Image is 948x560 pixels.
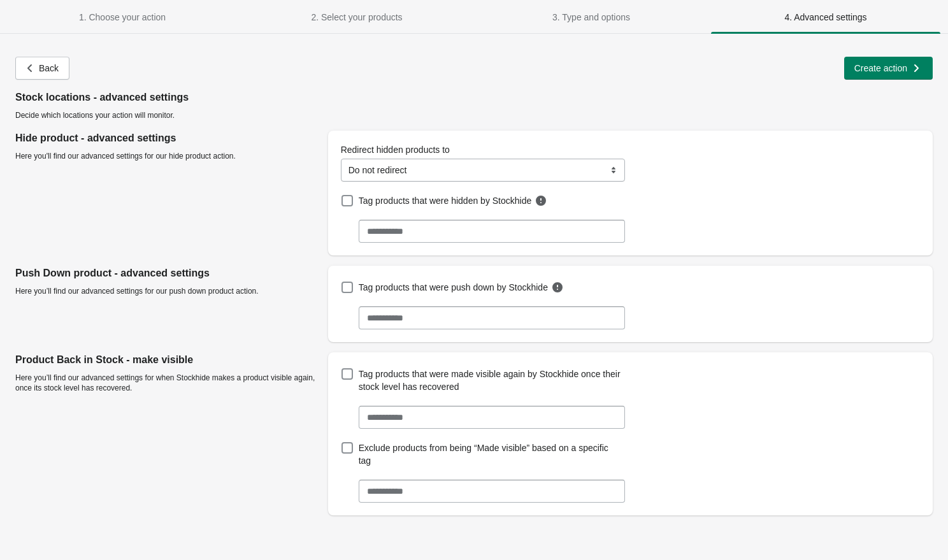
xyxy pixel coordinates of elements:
span: Tag products that were made visible again by Stockhide once their stock level has recovered [359,368,622,393]
span: 4. Advanced settings [784,12,866,22]
p: Here you’ll find our advanced settings for our push down product action. [15,286,318,296]
span: Exclude products from being “Made visible” based on a specific tag [359,442,622,467]
span: Tag products that were push down by Stockhide [359,281,548,294]
p: Decide which locations your action will monitor. [15,110,318,120]
p: Hide product - advanced settings [15,131,318,146]
button: Back [15,57,69,80]
span: 3. Type and options [552,12,630,22]
span: 2. Select your products [311,12,402,22]
span: Redirect hidden products to [341,145,450,155]
p: Product Back in Stock - make visible [15,352,318,368]
p: Here you'll find our advanced settings for our hide product action. [15,151,318,161]
button: Create action [844,57,933,80]
p: Push Down product - advanced settings [15,266,318,281]
span: Create action [854,63,907,73]
span: Tag products that were hidden by Stockhide [359,194,532,207]
span: 1. Choose your action [79,12,166,22]
p: Here you’ll find our advanced settings for when Stockhide makes a product visible again, once its... [15,373,318,393]
p: Stock locations - advanced settings [15,90,318,105]
span: Back [39,63,59,73]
